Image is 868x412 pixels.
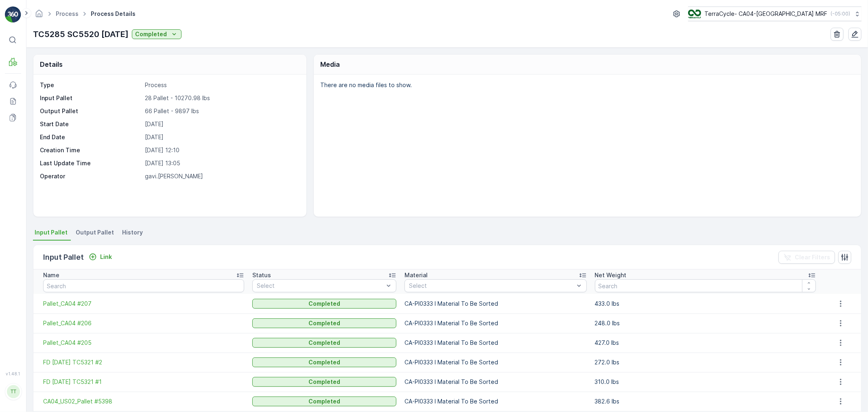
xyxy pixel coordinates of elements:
[404,271,428,279] p: Material
[145,81,298,89] p: Process
[145,107,298,115] p: 66 Pallet - 9897 lbs
[688,7,861,21] button: TerraCycle- CA04-[GEOGRAPHIC_DATA] MRF(-05:00)
[591,294,820,313] td: 433.0 lbs
[252,357,396,367] button: Completed
[831,11,850,17] p: ( -05:00 )
[308,397,340,405] p: Completed
[89,10,137,18] span: Process Details
[257,282,384,290] p: Select
[308,358,340,366] p: Completed
[145,172,298,180] p: gavi.[PERSON_NAME]
[400,392,591,411] td: CA-PI0333 I Material To Be Sorted
[145,159,298,167] p: [DATE] 13:05
[400,333,591,353] td: CA-PI0333 I Material To Be Sorted
[145,133,298,141] p: [DATE]
[704,10,827,18] p: TerraCycle- CA04-[GEOGRAPHIC_DATA] MRF
[400,372,591,392] td: CA-PI0333 I Material To Be Sorted
[308,339,340,347] p: Completed
[40,107,142,115] p: Output Pallet
[252,377,396,387] button: Completed
[400,353,591,372] td: CA-PI0333 I Material To Be Sorted
[40,146,142,154] p: Creation Time
[43,300,244,308] a: Pallet_CA04 #207
[135,30,167,38] p: Completed
[409,282,574,290] p: Select
[591,333,820,353] td: 427.0 lbs
[56,10,79,17] a: Process
[35,228,68,237] span: Input Pallet
[252,338,396,348] button: Completed
[595,279,816,292] input: Search
[132,29,181,39] button: Completed
[252,271,271,279] p: Status
[308,319,340,327] p: Completed
[400,294,591,313] td: CA-PI0333 I Material To Be Sorted
[43,358,244,366] span: FD [DATE] TC5321 #2
[5,378,21,405] button: TT
[5,371,21,376] span: v 1.48.1
[5,7,21,23] img: logo
[252,299,396,309] button: Completed
[43,378,244,386] span: FD [DATE] TC5321 #1
[688,9,701,18] img: TC_8rdWMmT_gp9TRR3.png
[40,81,142,89] p: Type
[308,378,340,386] p: Completed
[43,397,244,405] a: CA04_US02_Pallet #5398
[40,94,142,102] p: Input Pallet
[308,300,340,308] p: Completed
[40,172,142,180] p: Operator
[122,228,143,237] span: History
[43,271,59,279] p: Name
[7,385,20,398] div: TT
[252,397,396,406] button: Completed
[145,120,298,128] p: [DATE]
[145,146,298,154] p: [DATE] 12:10
[591,313,820,333] td: 248.0 lbs
[33,28,129,40] p: TC5285 SC5520 [DATE]
[595,271,627,279] p: Net Weight
[40,59,63,69] p: Details
[778,251,835,264] button: Clear Filters
[100,253,112,261] p: Link
[76,228,114,237] span: Output Pallet
[43,319,244,327] a: Pallet_CA04 #206
[795,253,830,261] p: Clear Filters
[43,378,244,386] a: FD April 11 2025 TC5321 #1
[43,252,84,263] p: Input Pallet
[591,353,820,372] td: 272.0 lbs
[591,392,820,411] td: 382.6 lbs
[252,318,396,328] button: Completed
[320,81,853,89] p: There are no media files to show.
[43,279,244,292] input: Search
[320,59,340,69] p: Media
[145,94,298,102] p: 28 Pallet - 10270.98 lbs
[40,120,142,128] p: Start Date
[40,133,142,141] p: End Date
[40,159,142,167] p: Last Update Time
[591,372,820,392] td: 310.0 lbs
[43,358,244,366] a: FD April 11 2025 TC5321 #2
[35,12,44,19] a: Homepage
[43,339,244,347] a: Pallet_CA04 #205
[400,313,591,333] td: CA-PI0333 I Material To Be Sorted
[85,252,115,262] button: Link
